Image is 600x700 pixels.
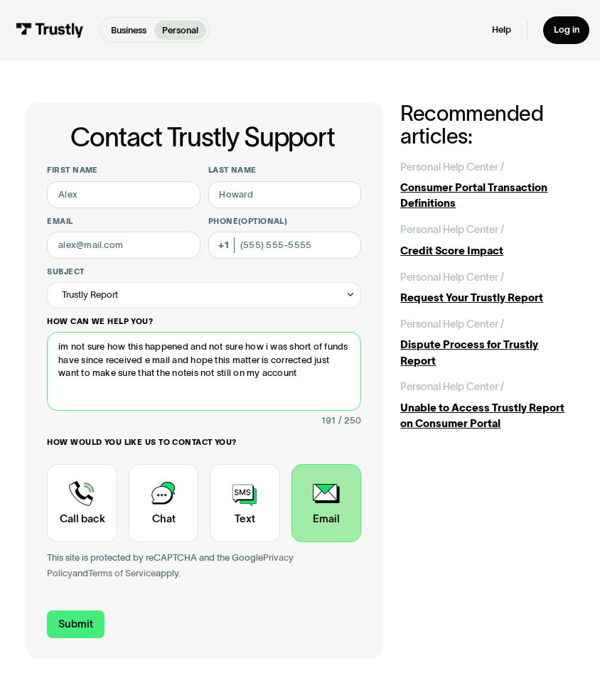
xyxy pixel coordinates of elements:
span: (Optional) [238,217,287,225]
input: Alex [47,181,200,208]
div: / 250 [338,413,361,429]
a: Personal Help Center /Unable to Access Trustly Report on Consumer Portal [400,379,574,431]
div: Trustly Report [47,282,361,308]
input: alex@mail.com [47,232,200,259]
div: Personal Help Center / [400,269,504,285]
label: First name [47,165,200,176]
a: Personal Help Center /Dispute Process for Trustly Report [400,316,574,369]
div: Credit Score Impact [400,243,574,259]
a: Personal Help Center /Credit Score Impact [400,222,574,259]
div: Unable to Access Trustly Report on Consumer Portal [400,400,574,431]
div: Consumer Portal Transaction Definitions [400,180,574,211]
a: Help [492,24,511,36]
p: Personal [162,23,198,37]
a: Personal Help Center /Consumer Portal Transaction Definitions [400,159,574,212]
div: Personal Help Center / [400,159,504,175]
a: Business [103,21,154,40]
label: How would you like us to contact you? [47,437,361,448]
label: Last name [208,165,361,176]
input: Howard [208,181,361,208]
label: Phone [208,216,361,227]
a: Personal Help Center /Request Your Trustly Report [400,269,574,306]
label: Email [47,216,200,227]
div: Trustly Report [62,287,118,303]
div: 191 [321,413,336,429]
p: Business [111,23,146,37]
a: Log in [543,16,590,44]
a: Terms of Service [88,568,156,578]
img: Trustly Logo [16,23,84,37]
h1: Contact Trustly Support [44,123,361,152]
div: Log in [554,24,579,36]
div: Dispute Process for Trustly Report [400,337,574,368]
div: Personal Help Center / [400,222,504,237]
a: Personal [154,21,206,40]
form: Contact Trustly Support [47,165,361,637]
div: Personal Help Center / [400,316,504,332]
div: Request Your Trustly Report [400,290,574,306]
label: Subject [47,266,361,277]
input: (555) 555-5555 [208,232,361,259]
input: Submit [47,610,105,638]
div: This site is protected by reCAPTCHA and the Google and apply. [47,550,361,581]
h2: Recommended articles: [400,102,574,149]
label: How can we help you? [47,316,361,327]
div: Personal Help Center / [400,379,504,394]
